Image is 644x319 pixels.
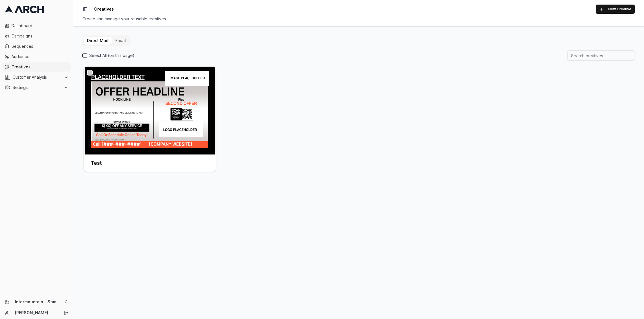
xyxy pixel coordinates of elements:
[2,297,71,306] button: Intermountain - Same Day
[11,64,68,70] span: Creatives
[567,50,635,61] input: Search creatives...
[2,62,71,72] a: Creatives
[2,31,71,41] a: Campaigns
[91,159,102,167] h3: Test
[11,54,68,60] span: Audiences
[94,6,114,12] span: Creatives
[11,23,68,29] span: Dashboard
[84,37,112,45] button: Direct Mail
[2,73,71,82] button: Customer Analysis
[15,299,62,304] span: Intermountain - Same Day
[2,83,71,92] button: Settings
[2,42,71,51] a: Sequences
[112,37,129,45] button: Email
[89,53,134,58] label: Select All (on this page)
[11,43,68,49] span: Sequences
[15,310,58,316] a: [PERSON_NAME]
[11,33,68,39] span: Campaigns
[62,309,70,317] button: Log out
[82,16,635,22] div: Create and manage your reusable creatives
[94,6,114,12] nav: breadcrumb
[13,74,62,80] span: Customer Analysis
[2,21,71,30] a: Dashboard
[84,67,216,154] img: Front creative for Test
[13,85,62,90] span: Settings
[596,5,635,14] button: New Creative
[2,52,71,61] a: Audiences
